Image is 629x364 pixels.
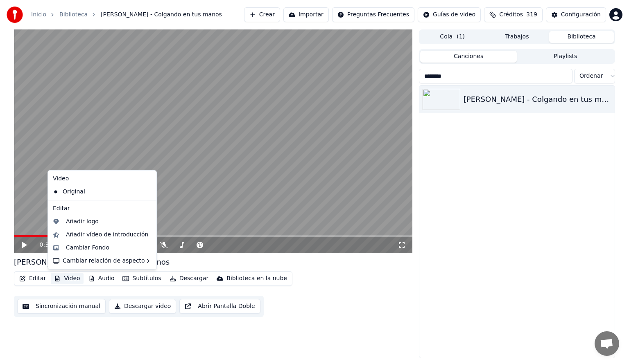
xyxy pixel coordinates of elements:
[561,11,601,19] div: Configuración
[50,172,155,185] div: Video
[51,273,83,284] button: Video
[85,273,118,284] button: Audio
[66,218,99,226] div: Añadir logo
[59,11,88,19] a: Biblioteca
[579,72,603,80] span: Ordenar
[526,11,537,19] span: 319
[16,273,49,284] button: Editar
[50,202,155,215] div: Editar
[420,51,517,63] button: Canciones
[420,31,485,43] button: Cola
[166,273,212,284] button: Descargar
[31,11,46,19] a: Inicio
[332,7,414,22] button: Preguntas Frecuentes
[226,274,287,283] div: Biblioteca en la nube
[17,299,106,314] button: Sincronización manual
[499,11,523,19] span: Créditos
[40,241,59,249] div: /
[66,244,109,252] div: Cambiar Fondo
[119,273,164,284] button: Subtítulos
[595,331,619,356] div: Chat abierto
[109,299,176,314] button: Descargar video
[244,7,280,22] button: Crear
[7,7,23,23] img: youka
[418,7,481,22] button: Guías de video
[31,11,222,19] nav: breadcrumb
[40,241,52,249] span: 0:33
[101,11,222,19] span: [PERSON_NAME] - Colgando en tus manos
[457,33,465,41] span: ( 1 )
[50,254,155,267] div: Cambiar relación de aspecto
[484,7,543,22] button: Créditos319
[464,94,611,105] div: [PERSON_NAME] - Colgando en tus manos
[485,31,550,43] button: Trabajos
[517,51,614,63] button: Playlists
[50,185,143,198] div: Original
[179,299,260,314] button: Abrir Pantalla Doble
[549,31,614,43] button: Biblioteca
[66,231,148,239] div: Añadir vídeo de introducción
[546,7,606,22] button: Configuración
[283,7,329,22] button: Importar
[14,256,170,268] div: [PERSON_NAME] - Colgando en tus manos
